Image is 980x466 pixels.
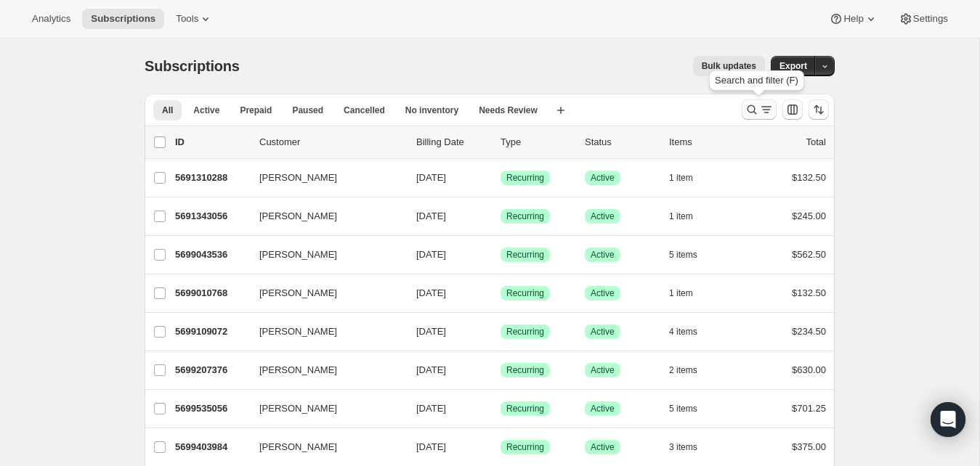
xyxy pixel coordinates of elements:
[259,286,337,301] span: [PERSON_NAME]
[779,60,807,72] span: Export
[416,403,446,414] span: [DATE]
[32,13,70,25] span: Analytics
[259,401,337,416] span: [PERSON_NAME]
[591,326,615,338] span: Active
[251,282,396,305] button: [PERSON_NAME]
[506,172,544,184] span: Recurring
[175,440,248,454] p: 5699403984
[771,56,816,76] button: Export
[669,283,709,303] button: 1 item
[167,9,222,29] button: Tools
[792,210,826,221] span: $245.00
[162,105,173,116] span: All
[416,172,446,183] span: [DATE]
[506,249,544,261] span: Recurring
[175,168,826,188] div: 5691310288[PERSON_NAME][DATE]SuccessRecurringSuccessActive1 item$132.50
[669,168,709,188] button: 1 item
[931,402,965,437] div: Open Intercom Messenger
[416,287,446,298] span: [DATE]
[669,206,709,226] button: 1 item
[890,9,957,29] button: Settings
[591,249,615,261] span: Active
[175,322,826,342] div: 5699109072[PERSON_NAME][DATE]SuccessRecurringSuccessActive4 items$234.50
[175,324,248,339] p: 5699109072
[251,397,396,420] button: [PERSON_NAME]
[251,205,396,228] button: [PERSON_NAME]
[259,171,337,185] span: [PERSON_NAME]
[416,326,446,337] span: [DATE]
[175,286,248,301] p: 5699010768
[479,105,538,116] span: Needs Review
[506,287,544,299] span: Recurring
[259,135,405,150] p: Customer
[259,324,337,339] span: [PERSON_NAME]
[591,210,615,222] span: Active
[416,441,446,452] span: [DATE]
[669,441,697,453] span: 3 items
[193,105,219,116] span: Active
[175,245,826,265] div: 5699043536[PERSON_NAME][DATE]SuccessRecurringSuccessActive5 items$562.50
[175,363,248,377] p: 5699207376
[175,437,826,457] div: 5699403984[PERSON_NAME][DATE]SuccessRecurringSuccessActive3 items$375.00
[176,13,198,25] span: Tools
[506,210,544,222] span: Recurring
[792,287,826,298] span: $132.50
[501,135,573,150] div: Type
[259,248,337,262] span: [PERSON_NAME]
[591,287,615,299] span: Active
[240,105,272,116] span: Prepaid
[792,403,826,414] span: $701.25
[792,172,826,183] span: $132.50
[344,105,385,116] span: Cancelled
[259,209,337,224] span: [PERSON_NAME]
[175,398,826,419] div: 5699535056[PERSON_NAME][DATE]SuccessRecurringSuccessActive5 items$701.25
[549,100,572,120] button: Create new view
[742,99,777,120] button: Search and filter results
[175,248,248,262] p: 5699043536
[506,364,544,376] span: Recurring
[23,9,79,29] button: Analytics
[669,249,697,261] span: 5 items
[175,401,248,416] p: 5699535056
[820,9,886,29] button: Help
[175,171,248,185] p: 5691310288
[591,403,615,414] span: Active
[145,58,240,74] span: Subscriptions
[292,105,323,116] span: Paused
[251,436,396,459] button: [PERSON_NAME]
[416,364,446,375] span: [DATE]
[669,210,693,222] span: 1 item
[669,135,742,150] div: Items
[416,135,489,150] p: Billing Date
[416,249,446,260] span: [DATE]
[669,287,693,299] span: 1 item
[251,359,396,382] button: [PERSON_NAME]
[591,172,615,184] span: Active
[506,403,544,414] span: Recurring
[792,326,826,337] span: $234.50
[669,326,697,338] span: 4 items
[175,209,248,224] p: 5691343056
[251,243,396,266] button: [PERSON_NAME]
[175,206,826,226] div: 5691343056[PERSON_NAME][DATE]SuccessRecurringSuccessActive1 item$245.00
[702,60,756,72] span: Bulk updates
[806,135,826,150] p: Total
[792,249,826,260] span: $562.50
[669,364,697,376] span: 2 items
[416,210,446,221] span: [DATE]
[693,56,765,76] button: Bulk updates
[82,9,164,29] button: Subscriptions
[843,13,863,25] span: Help
[669,437,713,457] button: 3 items
[792,441,826,452] span: $375.00
[506,441,544,453] span: Recurring
[669,322,713,342] button: 4 items
[405,105,458,116] span: No inventory
[175,135,826,150] div: IDCustomerBilling DateTypeStatusItemsTotal
[669,403,697,414] span: 5 items
[591,441,615,453] span: Active
[669,245,713,265] button: 5 items
[585,135,657,150] p: Status
[669,172,693,184] span: 1 item
[792,364,826,375] span: $630.00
